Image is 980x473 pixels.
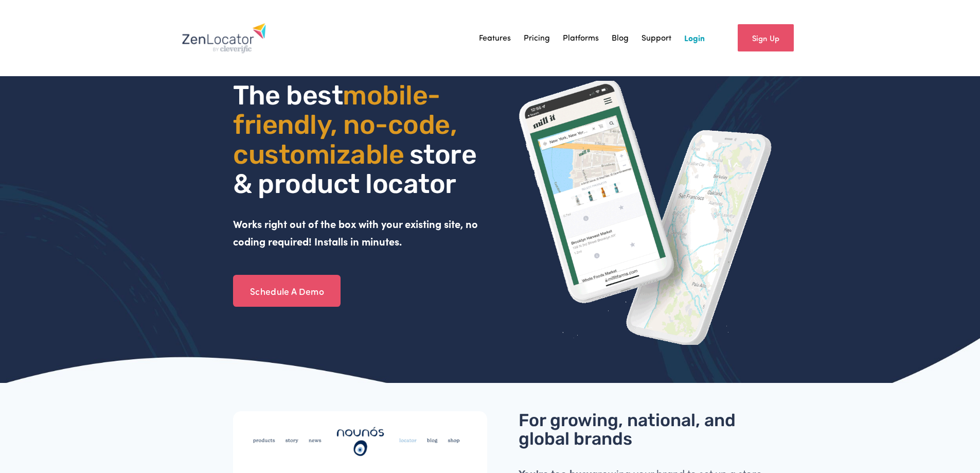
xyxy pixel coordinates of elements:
span: mobile- friendly, no-code, customizable [233,79,462,170]
span: store & product locator [233,138,482,200]
a: Support [642,30,671,46]
a: Sign Up [738,24,794,51]
span: For growing, national, and global brands [519,410,740,449]
a: Features [479,30,511,46]
a: Blog [612,30,629,46]
a: Schedule A Demo [233,275,341,307]
a: Pricing [524,30,550,46]
a: Platforms [563,30,599,46]
img: ZenLocator phone mockup gif [519,81,773,345]
img: Zenlocator [182,23,266,54]
span: The best [233,79,343,111]
a: Login [684,30,705,46]
strong: Works right out of the box with your existing site, no coding required! Installs in minutes. [233,217,480,248]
